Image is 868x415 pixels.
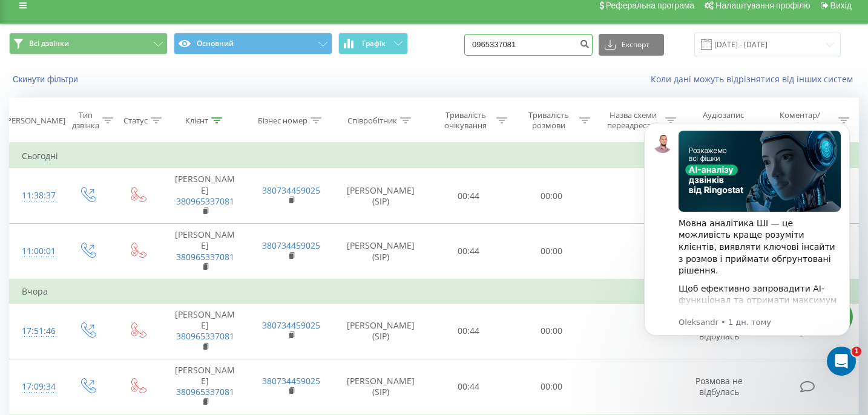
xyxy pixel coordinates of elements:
[626,105,868,382] iframe: Intercom notifications повідомлення
[695,375,743,397] span: Розмова не відбулась
[176,330,234,342] a: 380965337081
[510,304,593,359] td: 00:00
[362,39,386,48] span: Графік
[22,375,50,399] div: 17:09:34
[334,304,427,359] td: [PERSON_NAME] (SIP)
[176,251,234,263] a: 380965337081
[185,116,208,126] div: Клієнт
[606,1,695,10] span: Реферальна програма
[9,74,84,85] button: Скинути фільтри
[174,33,332,54] button: Основний
[262,375,320,387] a: 380734459025
[715,1,810,10] span: Налаштування профілю
[262,319,320,331] a: 380734459025
[162,359,248,414] td: [PERSON_NAME]
[262,185,320,196] a: 380734459025
[438,110,493,131] div: Тривалість очікування
[827,347,856,376] iframe: Intercom live chat
[427,168,510,224] td: 00:44
[427,224,510,279] td: 00:44
[347,116,397,126] div: Співробітник
[29,39,69,48] span: Всі дзвінки
[262,240,320,251] a: 380734459025
[427,359,510,414] td: 00:44
[599,34,664,56] button: Експорт
[427,304,510,359] td: 00:44
[852,347,861,356] span: 1
[521,110,576,131] div: Тривалість розмови
[464,34,593,56] input: Пошук за номером
[334,359,427,414] td: [PERSON_NAME] (SIP)
[162,304,248,359] td: [PERSON_NAME]
[4,116,65,126] div: [PERSON_NAME]
[510,224,593,279] td: 00:00
[9,33,168,54] button: Всі дзвінки
[162,168,248,224] td: [PERSON_NAME]
[22,184,50,207] div: 11:38:37
[830,1,852,10] span: Вихід
[176,386,234,397] a: 380965337081
[334,168,427,224] td: [PERSON_NAME] (SIP)
[510,168,593,224] td: 00:00
[22,319,50,343] div: 17:51:46
[10,279,859,304] td: Вчора
[72,110,99,131] div: Тип дзвінка
[123,116,148,126] div: Статус
[10,144,859,168] td: Сьогодні
[338,33,408,54] button: Графік
[510,359,593,414] td: 00:00
[651,73,859,85] a: Коли дані можуть відрізнятися вiд інших систем
[258,116,307,126] div: Бізнес номер
[22,240,50,263] div: 11:00:01
[176,195,234,207] a: 380965337081
[334,224,427,279] td: [PERSON_NAME] (SIP)
[162,224,248,279] td: [PERSON_NAME]
[604,110,663,131] div: Назва схеми переадресації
